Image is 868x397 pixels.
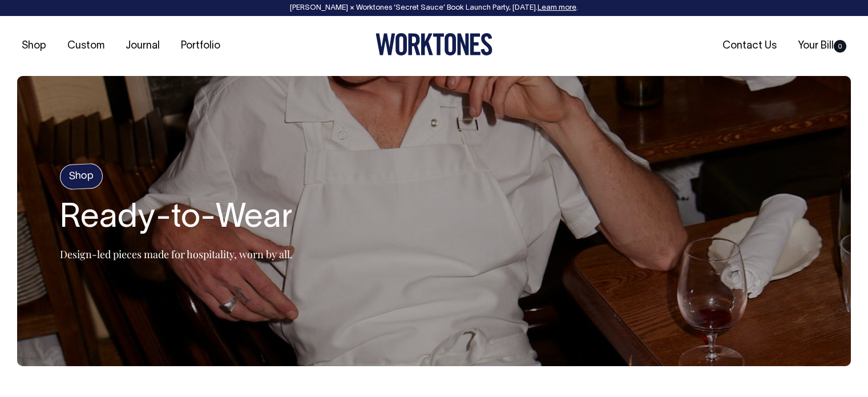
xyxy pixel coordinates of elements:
[60,200,293,237] h2: Ready-to-Wear
[60,247,293,261] p: Design-led pieces made for hospitality, worn by all.
[793,37,851,55] a: Your Bill0
[11,4,857,12] div: [PERSON_NAME] × Worktones ‘Secret Sauce’ Book Launch Party, [DATE]. .
[121,37,164,55] a: Journal
[63,37,109,55] a: Custom
[718,37,781,55] a: Contact Us
[176,37,225,55] a: Portfolio
[538,5,576,11] a: Learn more
[59,163,103,190] h4: Shop
[834,40,846,53] span: 0
[17,37,51,55] a: Shop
